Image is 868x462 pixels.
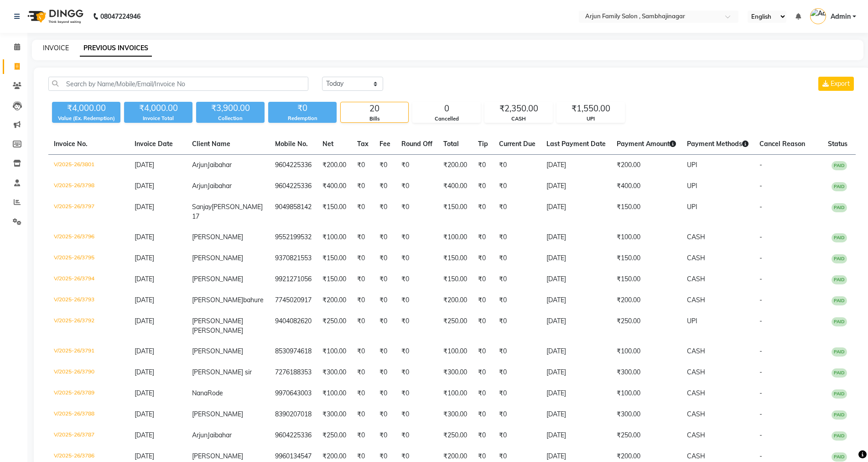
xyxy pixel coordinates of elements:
[317,197,352,227] td: ₹150.00
[473,269,494,290] td: ₹0
[611,155,681,176] td: ₹200.00
[270,227,317,248] td: 9552199532
[317,362,352,383] td: ₹300.00
[352,155,374,176] td: ₹0
[396,383,438,404] td: ₹0
[317,155,352,176] td: ₹200.00
[192,452,243,460] span: [PERSON_NAME]
[759,161,762,169] span: -
[352,362,374,383] td: ₹0
[546,140,606,148] span: Last Payment Date
[611,311,681,341] td: ₹250.00
[832,347,847,357] span: PAID
[494,311,541,341] td: ₹0
[494,176,541,197] td: ₹0
[374,404,396,425] td: ₹0
[270,362,317,383] td: 7276188353
[687,254,705,262] span: CASH
[438,227,473,248] td: ₹100.00
[396,248,438,269] td: ₹0
[541,269,611,290] td: [DATE]
[124,115,192,122] div: Invoice Total
[135,161,154,169] span: [DATE]
[268,115,337,122] div: Redemption
[687,296,705,304] span: CASH
[541,362,611,383] td: [DATE]
[473,362,494,383] td: ₹0
[135,275,154,283] span: [DATE]
[438,311,473,341] td: ₹250.00
[352,290,374,311] td: ₹0
[379,140,390,148] span: Fee
[192,182,208,190] span: Arjun
[832,203,847,212] span: PAID
[317,176,352,197] td: ₹400.00
[832,296,847,305] span: PAID
[52,102,120,115] div: ₹4,000.00
[374,341,396,362] td: ₹0
[759,254,762,262] span: -
[396,290,438,311] td: ₹0
[687,410,705,418] span: CASH
[499,140,535,148] span: Current Due
[135,182,154,190] span: [DATE]
[494,362,541,383] td: ₹0
[831,79,850,88] span: Export
[48,197,129,227] td: V/2025-26/3797
[438,404,473,425] td: ₹300.00
[759,317,762,325] span: -
[317,269,352,290] td: ₹150.00
[208,431,232,439] span: Jaibahar
[23,4,86,29] img: logo
[541,155,611,176] td: [DATE]
[100,4,140,29] b: 08047224946
[135,203,154,211] span: [DATE]
[317,341,352,362] td: ₹100.00
[687,317,697,325] span: UPI
[478,140,488,148] span: Tip
[352,404,374,425] td: ₹0
[687,203,697,211] span: UPI
[541,197,611,227] td: [DATE]
[135,254,154,262] span: [DATE]
[396,155,438,176] td: ₹0
[473,290,494,311] td: ₹0
[48,425,129,446] td: V/2025-26/3787
[270,176,317,197] td: 9604225336
[759,368,762,376] span: -
[396,404,438,425] td: ₹0
[494,197,541,227] td: ₹0
[374,425,396,446] td: ₹0
[687,182,697,190] span: UPI
[357,140,369,148] span: Tax
[759,275,762,283] span: -
[438,197,473,227] td: ₹150.00
[557,115,624,123] div: UPI
[374,248,396,269] td: ₹0
[396,269,438,290] td: ₹0
[374,269,396,290] td: ₹0
[541,311,611,341] td: [DATE]
[275,140,308,148] span: Mobile No.
[317,290,352,311] td: ₹200.00
[317,383,352,404] td: ₹100.00
[611,362,681,383] td: ₹300.00
[832,233,847,242] span: PAID
[617,140,676,148] span: Payment Amount
[48,77,308,91] input: Search by Name/Mobile/Email/Invoice No
[687,161,697,169] span: UPI
[485,102,552,115] div: ₹2,350.00
[192,275,243,283] span: [PERSON_NAME]
[413,115,480,123] div: Cancelled
[352,176,374,197] td: ₹0
[611,176,681,197] td: ₹400.00
[557,102,624,115] div: ₹1,550.00
[473,425,494,446] td: ₹0
[473,383,494,404] td: ₹0
[473,248,494,269] td: ₹0
[124,102,192,115] div: ₹4,000.00
[208,161,232,169] span: Jaibahar
[473,227,494,248] td: ₹0
[192,140,230,148] span: Client Name
[208,182,232,190] span: Jaibahar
